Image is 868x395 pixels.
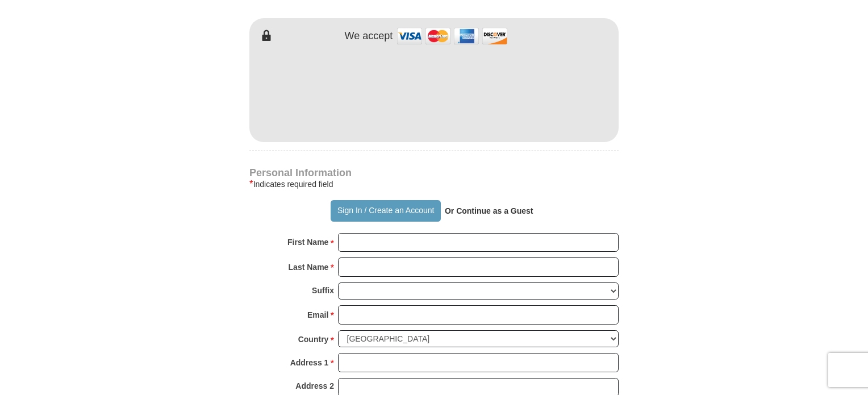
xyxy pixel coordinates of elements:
div: Indicates required field [249,177,619,191]
strong: Address 1 [290,355,329,371]
strong: Email [307,307,328,323]
strong: First Name [287,234,328,250]
strong: Or Continue as a Guest [445,206,533,215]
strong: Address 2 [295,378,334,394]
strong: Suffix [312,282,334,298]
img: credit cards accepted [395,24,509,48]
h4: Personal Information [249,168,619,177]
button: Sign In / Create an Account [331,200,440,222]
strong: Last Name [289,259,329,275]
h4: We accept [345,30,393,43]
strong: Country [298,331,329,347]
